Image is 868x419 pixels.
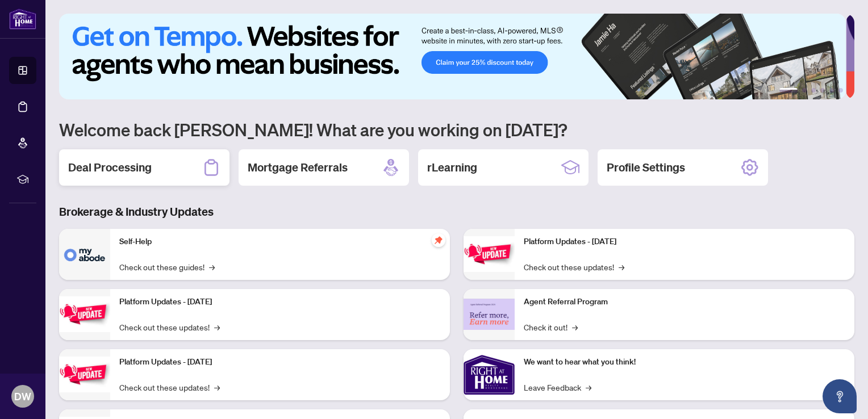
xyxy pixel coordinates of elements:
button: 1 [779,88,798,93]
p: We want to hear what you think! [524,356,845,368]
img: Platform Updates - September 16, 2025 [59,296,110,332]
p: Agent Referral Program [524,296,845,308]
button: 5 [829,88,834,93]
a: Check out these updates!→ [119,381,220,393]
h2: rLearning [427,160,477,175]
span: → [214,321,220,333]
span: → [572,321,578,333]
a: Check it out!→ [524,321,578,333]
p: Platform Updates - [DATE] [119,296,441,308]
button: 2 [802,88,807,93]
span: pushpin [432,233,445,247]
button: 6 [838,88,843,93]
img: Self-Help [59,229,110,280]
p: Platform Updates - [DATE] [524,236,845,248]
a: Check out these guides!→ [119,261,215,273]
img: We want to hear what you think! [464,349,515,400]
button: 4 [820,88,825,93]
p: Platform Updates - [DATE] [119,356,441,368]
a: Check out these updates!→ [524,261,624,273]
p: Self-Help [119,236,441,248]
img: Agent Referral Program [464,299,515,330]
img: Platform Updates - July 21, 2025 [59,357,110,392]
h2: Profile Settings [607,160,685,175]
span: → [619,261,624,273]
a: Leave Feedback→ [524,381,591,393]
h2: Mortgage Referrals [248,160,348,175]
img: logo [9,9,36,30]
span: → [209,261,215,273]
a: Check out these updates!→ [119,321,220,333]
img: Platform Updates - June 23, 2025 [464,236,515,272]
h2: Deal Processing [68,160,152,175]
button: 3 [811,88,816,93]
span: DW [14,388,31,404]
h1: Welcome back [PERSON_NAME]! What are you working on [DATE]? [59,119,854,140]
span: → [214,381,220,393]
h3: Brokerage & Industry Updates [59,204,854,220]
span: → [586,381,591,393]
button: Open asap [823,379,857,413]
img: Slide 0 [59,14,846,99]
